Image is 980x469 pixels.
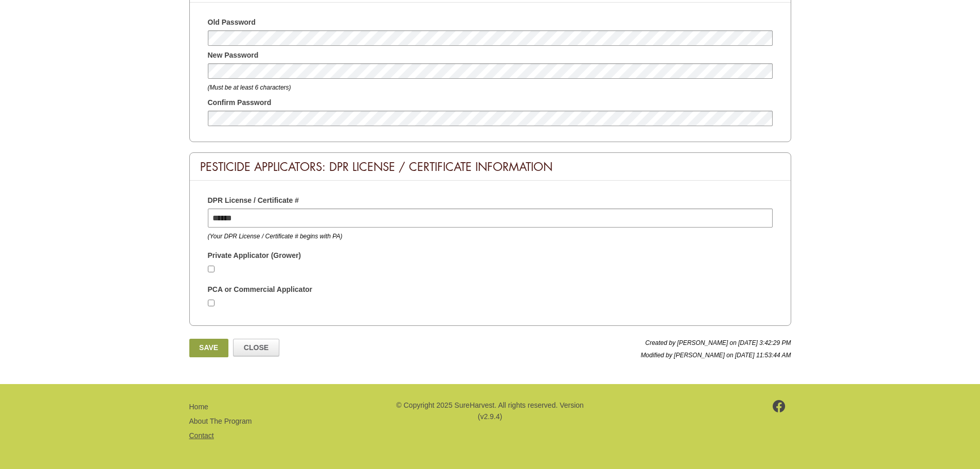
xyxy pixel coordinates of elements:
a: Save [189,339,228,357]
span: DPR License / Certificate # [208,195,299,206]
a: Close [233,339,279,356]
span: Created by [PERSON_NAME] on [DATE] 3:42:29 PM Modified by [PERSON_NAME] on [DATE] 11:53:44 AM [640,339,791,359]
a: About The Program [189,417,252,425]
p: © Copyright 2025 SureHarvest. All rights reserved. Version (v2.9.4) [395,399,585,423]
span: Confirm Password [208,97,272,108]
a: Contact [189,431,214,440]
span: Old Password [208,17,256,28]
div: (Must be at least 6 characters) [208,83,291,92]
a: Home [189,403,208,411]
div: (Your DPR License / Certificate # begins with PA) [208,232,343,241]
label: Private Applicator (Grower) [208,250,301,261]
span: New Password [208,50,259,61]
label: PCA or Commercial Applicator [208,284,313,295]
img: footer-facebook.png [773,400,786,412]
div: Pesticide Applicators: DPR License / Certificate Information [190,153,791,181]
